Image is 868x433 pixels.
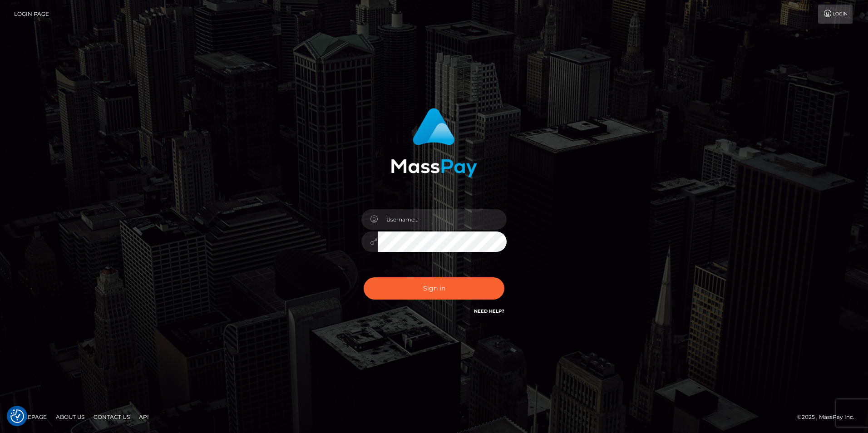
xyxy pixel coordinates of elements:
[14,5,49,24] a: Login Page
[10,409,24,423] button: Consent Preferences
[818,5,853,24] a: Login
[474,308,504,314] a: Need Help?
[797,412,861,422] div: © 2025 , MassPay Inc.
[364,277,504,300] button: Sign in
[391,108,477,177] img: MassPay Login
[378,209,507,230] input: Username...
[52,410,88,424] a: About Us
[10,409,24,423] img: Revisit consent button
[10,410,50,424] a: Homepage
[90,410,133,424] a: Contact Us
[135,410,153,424] a: API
